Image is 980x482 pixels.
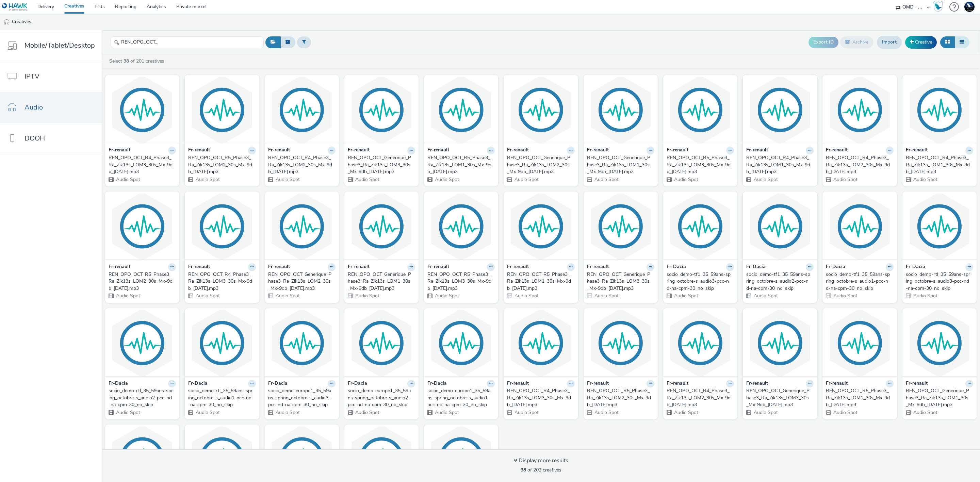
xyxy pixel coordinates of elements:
[348,380,367,388] strong: Fr-Dacia
[933,1,943,12] img: Hawk Academy
[507,263,529,271] strong: Fr-renault
[266,310,337,376] img: socio_demo-europe1_35_59ans-spring_octobre-s_audio3-pcc-nd-na-cpm-30_no_skip visual
[427,263,449,271] strong: Fr-renault
[348,154,415,175] a: REN_OPO_OCT_Generique_Phase3_Ra_Zik13s_LOM3_30s_Mx-9db_[DATE].mp3
[268,154,333,175] div: REN_OPO_OCT_R4_Phase3_Ra_Zik13s_LOM2_30s_Mx-9db_[DATE].mp3
[587,263,609,271] strong: Fr-renault
[594,176,619,183] span: Audio Spot
[434,409,459,416] span: Audio Spot
[906,387,970,408] div: REN_OPO_OCT_Generique_Phase3_Ra_Zik13s_LOM1_30s_Mx-9db_[DATE].mp3
[124,58,129,64] strong: 38
[833,176,857,183] span: Audio Spot
[427,154,492,175] div: REN_OPO_OCT_R5_Phase3_Ra_Zik13s_LOM1_30s_Mx-9db_[DATE].mp3
[665,77,736,143] img: REN_OPO_OCT_R5_Phase3_Ra_Zik13s_LOM3_30s_Mx-9db_2025-10-01.mp3 visual
[434,293,459,299] span: Audio Spot
[906,271,973,292] a: socio_demo-rtl_35_59ans-spring_octobre-s_audio3-pcc-nd-na-cpm-30_no_skip
[505,193,576,260] img: REN_OPO_OCT_R5_Phase3_Ra_Zik13s_LOM1_30s_Mx-9db_2025-09-18.mp3 visual
[826,271,893,292] a: socio_demo-tf1_35_59ans-spring_octobre-s_audio1-pcc-nd-na-cpm-30_no_skip
[507,387,574,408] a: REN_OPO_OCT_R4_Phase3_Ra_Zik13s_LOM3_30s_Mx-9db_[DATE].mp3
[585,193,656,260] img: REN_OPO_OCT_Generique_Phase3_Ra_Zik13s_LOM3_30s_Mx-9db_2025-09-18.mp3 visual
[905,36,937,48] a: Creative
[427,147,449,154] strong: Fr-renault
[188,380,208,388] strong: Fr-Dacia
[24,133,45,143] span: DOOH
[667,154,731,175] div: REN_OPO_OCT_R5_Phase3_Ra_Zik13s_LOM3_30s_Mx-9db_[DATE].mp3
[833,409,857,416] span: Audio Spot
[268,147,290,154] strong: Fr-renault
[346,193,417,260] img: REN_OPO_OCT_Generique_Phase3_Ra_Zik13s_LOM1_30s_Mx-9db_2025-09-18.mp3 visual
[195,176,220,183] span: Audio Spot
[933,1,946,12] a: Hawk Academy
[906,147,928,154] strong: Fr-renault
[195,293,220,299] span: Audio Spot
[427,271,495,292] a: REN_OPO_OCT_R5_Phase3_Ra_Zik13s_LOM3_30s_Mx-9db_[DATE].mp3
[904,193,975,260] img: socio_demo-rtl_35_59ans-spring_octobre-s_audio3-pcc-nd-na-cpm-30_no_skip visual
[109,387,176,408] a: socio_demo-rtl_35_59ans-spring_octobre-s_audio2-pcc-nd-na-cpm-30_no_skip
[667,271,734,292] a: socio_demo-tf1_35_59ans-spring_octobre-s_audio3-pcc-nd-na-cpm-30_no_skip
[24,40,95,50] span: Mobile/Tablet/Desktop
[514,457,568,465] div: Display more results
[427,271,492,292] div: REN_OPO_OCT_R5_Phase3_Ra_Zik13s_LOM3_30s_Mx-9db_[DATE].mp3
[906,263,925,271] strong: Fr-Dacia
[826,271,891,292] div: socio_demo-tf1_35_59ans-spring_octobre-s_audio1-pcc-nd-na-cpm-30_no_skip
[188,271,256,292] a: REN_OPO_OCT_R4_Phase3_Ra_Zik13s_LOM3_30s_Mx-9db_[DATE].mp3
[109,263,130,271] strong: Fr-renault
[275,176,300,183] span: Audio Spot
[268,271,333,292] div: REN_OPO_OCT_Generique_Phase3_Ra_Zik13s_LOM2_30s_Mx-9db_[DATE].mp3
[673,409,698,416] span: Audio Spot
[115,293,140,299] span: Audio Spot
[24,71,39,81] span: IPTV
[188,147,210,154] strong: Fr-renault
[964,2,975,12] img: Support Hawk
[746,387,811,408] div: REN_OPO_OCT_Generique_Phase3_Ra_Zik13s_LOM3_30s_Mx-9db_[DATE].mp3
[753,176,778,183] span: Audio Spot
[587,154,654,175] a: REN_OPO_OCT_Generique_Phase3_Ra_Zik13s_LOM1_30s_Mx-9db_[DATE].mp3
[587,271,652,292] div: REN_OPO_OCT_Generique_Phase3_Ra_Zik13s_LOM3_30s_Mx-9db_[DATE].mp3
[266,193,337,260] img: REN_OPO_OCT_Generique_Phase3_Ra_Zik13s_LOM2_30s_Mx-9db_2025-09-18.mp3 visual
[427,387,492,408] div: socio_demo-europe1_35_59ans-spring_octobre-s_audio1-pcc-nd-na-cpm-30_no_skip
[514,293,539,299] span: Audio Spot
[24,102,43,112] span: Audio
[665,310,736,376] img: REN_OPO_OCT_R4_Phase3_Ra_Zik13s_LOM2_30s_Mx-9db_2025-10-01.mp3 visual
[115,176,140,183] span: Audio Spot
[348,154,412,175] div: REN_OPO_OCT_Generique_Phase3_Ra_Zik13s_LOM3_30s_Mx-9db_[DATE].mp3
[268,380,288,388] strong: Fr-Dacia
[826,387,893,408] a: REN_OPO_OCT_R5_Phase3_Ra_Zik13s_LOM1_30s_Mx-9db_[DATE].mp3
[833,293,857,299] span: Audio Spot
[507,271,572,292] div: REN_OPO_OCT_R5_Phase3_Ra_Zik13s_LOM1_30s_Mx-9db_[DATE].mp3
[745,193,815,260] img: socio_demo-tf1_35_59ans-spring_octobre-s_audio2-pcc-nd-na-cpm-30_no_skip visual
[940,36,955,48] button: Grid
[109,387,173,408] div: socio_demo-rtl_35_59ans-spring_octobre-s_audio2-pcc-nd-na-cpm-30_no_skip
[507,147,529,154] strong: Fr-renault
[107,193,178,260] img: REN_OPO_OCT_R5_Phase3_Ra_Zik13s_LOM2_30s_Mx-9db_2025-09-18.mp3 visual
[824,77,895,143] img: REN_OPO_OCT_R4_Phase3_Ra_Zik13s_LOM2_30s_Mx-9db_2025-09-18.mp3 visual
[107,77,178,143] img: REN_OPO_OCT_R4_Phase3_Ra_Zik13s_LOM3_30s_Mx-9db_2025-10-01.mp3 visual
[109,271,173,292] div: REN_OPO_OCT_R5_Phase3_Ra_Zik13s_LOM2_30s_Mx-9db_[DATE].mp3
[808,37,838,48] button: Export ID
[348,387,412,408] div: socio_demo-europe1_35_59ans-spring_octobre-s_audio2-pcc-nd-na-cpm-30_no_skip
[348,147,370,154] strong: Fr-renault
[268,154,336,175] a: REN_OPO_OCT_R4_Phase3_Ra_Zik13s_LOM2_30s_Mx-9db_[DATE].mp3
[427,387,495,408] a: socio_demo-europe1_35_59ans-spring_octobre-s_audio1-pcc-nd-na-cpm-30_no_skip
[746,263,766,271] strong: Fr-Dacia
[426,310,496,376] img: socio_demo-europe1_35_59ans-spring_octobre-s_audio1-pcc-nd-na-cpm-30_no_skip visual
[507,154,572,175] div: REN_OPO_OCT_Generique_Phase3_Ra_Zik13s_LOM2_30s_Mx-9db_[DATE].mp3
[587,147,609,154] strong: Fr-renault
[746,154,811,175] div: REN_OPO_OCT_R4_Phase3_Ra_Zik13s_LOM1_30s_Mx-9db_[DATE].mp3
[904,77,975,143] img: REN_OPO_OCT_R4_Phase3_Ra_Zik13s_LOM1_30s_Mx-9db_2025-09-18.mp3 visual
[109,58,167,64] a: Select of 201 creatives
[746,387,814,408] a: REN_OPO_OCT_Generique_Phase3_Ra_Zik13s_LOM3_30s_Mx-9db_[DATE].mp3
[268,263,290,271] strong: Fr-renault
[111,36,264,48] input: Search...
[355,409,379,416] span: Audio Spot
[188,387,253,408] div: socio_demo-rtl_35_59ans-spring_octobre-s_audio1-pcc-nd-na-cpm-30_no_skip
[906,387,973,408] a: REN_OPO_OCT_Generique_Phase3_Ra_Zik13s_LOM1_30s_Mx-9db_[DATE].mp3
[667,380,688,388] strong: Fr-renault
[434,176,459,183] span: Audio Spot
[188,154,256,175] a: REN_OPO_OCT_R5_Phase3_Ra_Zik13s_LOM2_30s_Mx-9db_[DATE].mp3
[427,154,495,175] a: REN_OPO_OCT_R5_Phase3_Ra_Zik13s_LOM1_30s_Mx-9db_[DATE].mp3
[877,36,902,49] a: Import
[268,271,336,292] a: REN_OPO_OCT_Generique_Phase3_Ra_Zik13s_LOM2_30s_Mx-9db_[DATE].mp3
[826,387,891,408] div: REN_OPO_OCT_R5_Phase3_Ra_Zik13s_LOM1_30s_Mx-9db_[DATE].mp3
